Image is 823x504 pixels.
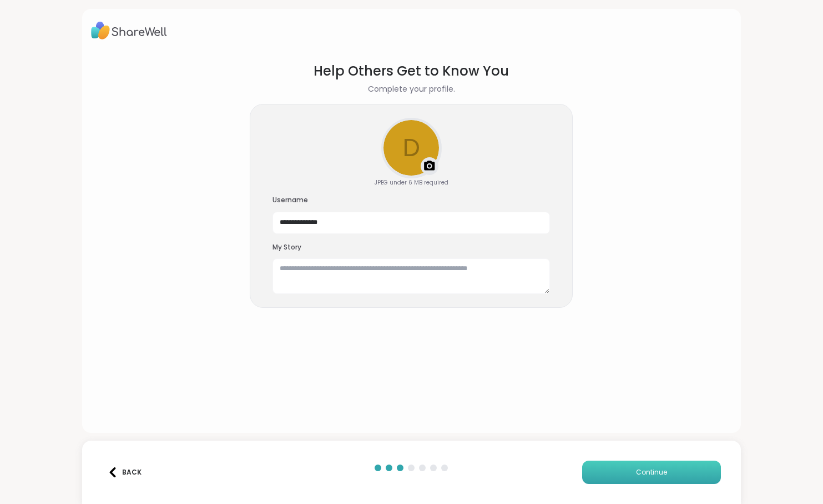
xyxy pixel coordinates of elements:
img: ShareWell Logo [91,18,167,43]
button: Continue [582,461,721,484]
h3: Username [272,196,550,205]
h2: Complete your profile. [368,83,455,95]
div: Back [108,467,142,477]
h1: Help Others Get to Know You [314,61,509,81]
button: Back [102,461,147,484]
div: JPEG under 6 MB required [375,178,448,187]
h3: My Story [272,243,550,252]
span: Continue [636,467,667,477]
